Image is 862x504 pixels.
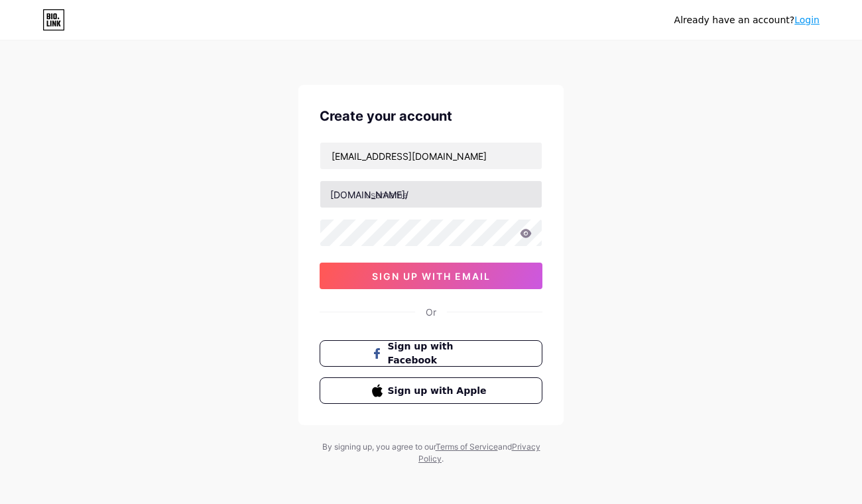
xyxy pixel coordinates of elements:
button: Sign up with Apple [320,377,542,404]
button: Sign up with Facebook [320,340,542,367]
div: [DOMAIN_NAME]/ [330,188,408,202]
div: Create your account [320,106,542,126]
div: Already have an account? [674,13,820,27]
a: Terms of Service [436,442,498,452]
span: Sign up with Apple [388,384,491,398]
span: sign up with email [372,271,491,282]
input: Email [320,143,542,169]
button: sign up with email [320,263,542,289]
input: username [320,181,542,208]
span: Sign up with Facebook [388,340,491,367]
div: By signing up, you agree to our and . [318,441,544,465]
a: Login [794,15,820,25]
div: Or [426,305,436,319]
